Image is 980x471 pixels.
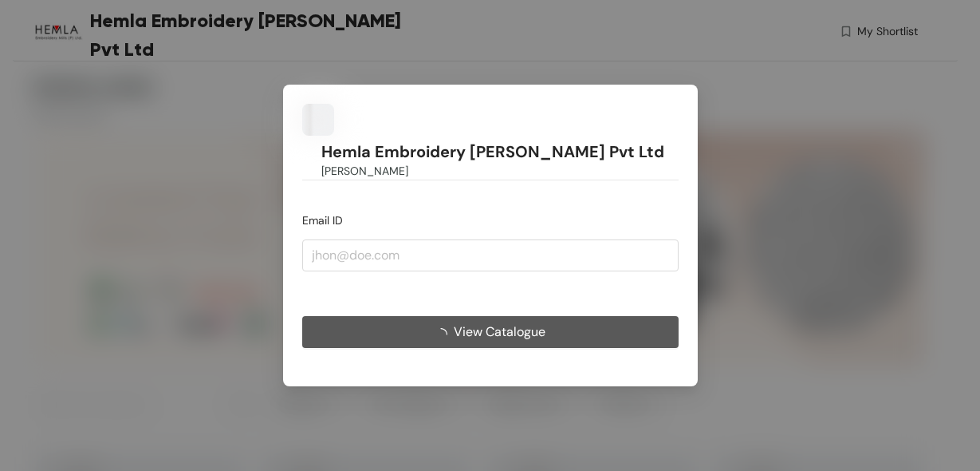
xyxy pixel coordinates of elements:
[302,213,343,228] span: Email ID
[321,162,408,180] span: [PERSON_NAME]
[435,328,454,341] span: loading
[302,239,679,271] input: jhon@doe.com
[302,316,679,348] button: View Catalogue
[454,322,545,342] span: View Catalogue
[321,142,664,162] h1: Hemla Embroidery [PERSON_NAME] Pvt Ltd
[302,104,334,136] img: Buyer Portal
